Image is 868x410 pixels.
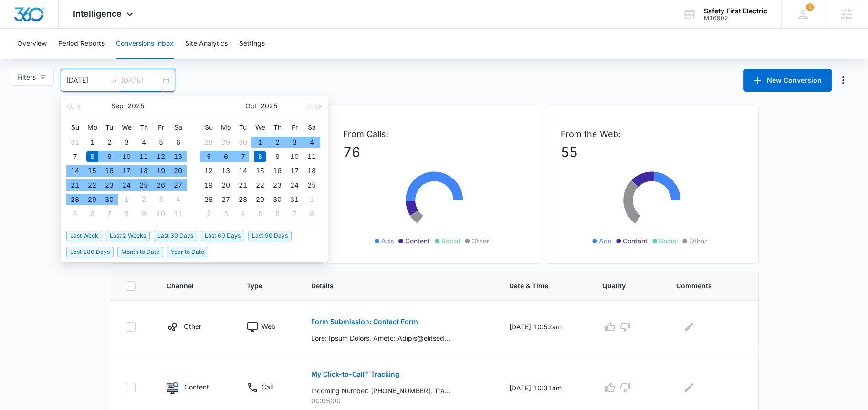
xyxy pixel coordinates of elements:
td: 2025-10-21 [234,178,251,192]
div: 24 [121,179,132,191]
th: Su [200,120,217,135]
td: 2025-09-05 [152,135,169,149]
td: 2025-10-12 [200,164,217,178]
div: 20 [172,165,184,177]
td: 2025-10-22 [251,178,269,192]
span: Social [441,236,460,246]
span: Type [247,281,274,291]
td: 2025-09-17 [118,164,135,178]
div: 12 [155,151,167,162]
div: 2 [138,194,149,205]
td: 2025-09-25 [135,178,152,192]
div: 19 [203,179,214,191]
div: 28 [237,194,249,205]
th: Mo [84,120,101,135]
span: Last 90 Days [248,231,292,241]
div: 1 [86,137,98,148]
div: 26 [155,179,167,191]
button: Sep [111,96,124,116]
span: Ads [599,236,611,246]
th: Mo [217,120,234,135]
div: 30 [237,137,249,148]
div: 21 [237,179,249,191]
span: Other [471,236,489,246]
div: 4 [172,194,184,205]
div: 29 [220,137,231,148]
div: 7 [69,151,81,162]
div: 8 [254,151,266,162]
td: 2025-09-22 [84,178,101,192]
div: 6 [220,151,231,162]
td: 2025-10-29 [251,192,269,207]
td: 2025-09-26 [152,178,169,192]
td: 2025-10-13 [217,164,234,178]
div: 2 [272,137,283,148]
td: 2025-10-25 [303,178,320,192]
td: 2025-10-09 [269,149,286,164]
button: Conversions Inbox [116,29,174,59]
button: Period Reports [58,29,105,59]
td: 2025-09-01 [84,135,101,149]
td: 2025-10-10 [286,149,303,164]
p: Call [261,382,273,392]
div: 26 [203,194,214,205]
td: 2025-10-01 [251,135,269,149]
div: 4 [138,137,149,148]
td: 2025-09-06 [169,135,187,149]
div: 22 [254,179,266,191]
div: 28 [69,194,81,205]
span: Year to Date [167,247,208,257]
th: We [118,120,135,135]
span: Last 180 Days [66,247,114,257]
button: Site Analytics [185,29,228,59]
p: Lore: Ipsum Dolors, Ametc: Adipis@elitseddoeiusmodt.inc, Utlab: 4874416754, Etdo mag al enim adm ... [311,333,450,343]
td: 2025-10-08 [118,207,135,221]
div: 30 [104,194,115,205]
div: 1 [254,137,266,148]
div: 11 [172,208,184,220]
span: Filters [17,72,36,83]
div: 22 [86,179,98,191]
div: 8 [86,151,98,162]
div: 18 [138,165,149,177]
p: Form Submission: Contact Form [311,318,418,325]
td: 2025-11-02 [200,207,217,221]
button: My Click-to-Call™ Tracking [311,363,399,386]
button: Edit Comments [681,380,697,395]
td: 2025-10-03 [152,192,169,207]
div: 6 [272,208,283,220]
button: Overview [17,29,47,59]
button: Form Submission: Contact Form [311,310,418,333]
td: 2025-09-21 [66,178,84,192]
td: 2025-09-11 [135,149,152,164]
div: 7 [104,208,115,220]
div: 10 [289,151,300,162]
td: 2025-10-08 [251,149,269,164]
td: 2025-10-02 [269,135,286,149]
td: 2025-09-28 [66,192,84,207]
div: 16 [104,165,115,177]
td: 2025-09-03 [118,135,135,149]
div: 1 [121,194,132,205]
th: Tu [101,120,118,135]
th: We [251,120,269,135]
button: Manage Numbers [836,73,851,88]
td: 2025-09-12 [152,149,169,164]
button: Edit Comments [681,319,697,335]
td: 2025-09-13 [169,149,187,164]
div: 17 [289,165,300,177]
div: 5 [254,208,266,220]
td: 2025-10-04 [303,135,320,149]
div: 17 [121,165,132,177]
td: 2025-10-17 [286,164,303,178]
div: 3 [121,137,132,148]
td: 2025-10-06 [217,149,234,164]
div: 4 [306,137,317,148]
span: Social [659,236,678,246]
td: 2025-09-08 [84,149,101,164]
p: From the Web: [561,127,743,140]
button: 2025 [261,96,277,116]
td: 2025-09-29 [217,135,234,149]
p: Content [184,382,209,392]
td: 2025-09-24 [118,178,135,192]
